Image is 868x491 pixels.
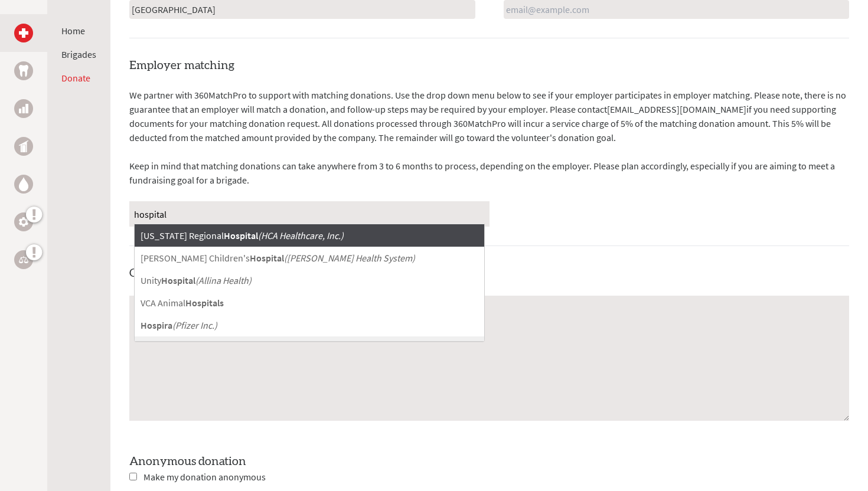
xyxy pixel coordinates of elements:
[141,230,258,241] span: [US_STATE] Regional
[129,456,246,467] label: Anonymous donation
[61,24,96,38] li: Home
[141,319,172,331] b: Hospira
[134,204,485,224] input: Search for company...
[61,48,96,60] a: Brigades
[141,297,224,309] span: VCA Animal
[284,252,415,264] em: ( [PERSON_NAME] Health System )
[19,104,28,113] img: Business
[19,28,28,38] img: Medical
[141,252,284,264] span: [PERSON_NAME] Children's
[161,274,195,286] b: Hospital
[61,25,85,37] a: Home
[129,267,182,279] label: Comment
[224,230,258,241] b: Hospital
[143,471,266,483] span: Make my donation anonymous
[61,72,90,84] a: Donate
[14,61,33,80] a: Dental
[14,175,33,194] a: Water
[195,274,252,286] em: ( Allina Health )
[258,230,344,241] em: ( HCA Healthcare, Inc. )
[19,65,28,76] img: Dental
[14,212,33,231] a: Engineering
[14,24,33,42] a: Medical
[129,88,849,145] p: We partner with 360MatchPro to support with matching donations. Use the drop down menu below to s...
[14,137,33,156] a: Public Health
[172,319,217,331] em: ( Pfizer Inc. )
[141,274,195,286] span: Unity
[19,217,28,227] img: Engineering
[61,47,96,61] li: Brigades
[19,256,28,263] img: Legal Empowerment
[14,250,33,269] a: Legal Empowerment
[19,140,28,152] img: Public Health
[185,297,224,309] b: Hospitals
[14,99,33,118] a: Business
[19,177,28,191] img: Water
[61,71,96,85] li: Donate
[607,103,746,115] a: [EMAIL_ADDRESS][DOMAIN_NAME]
[129,159,849,187] p: Keep in mind that matching donations can take anywhere from 3 to 6 months to process, depending o...
[250,252,284,264] b: Hospital
[129,57,849,74] h4: Employer matching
